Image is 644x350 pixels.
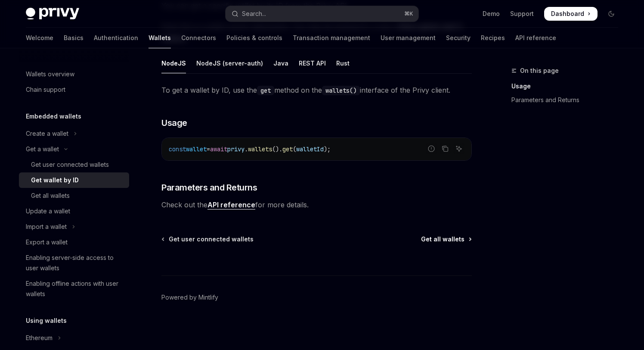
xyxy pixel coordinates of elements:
a: Recipes [481,28,505,48]
div: Get all wallets [31,191,70,201]
h5: Using wallets [26,316,67,326]
span: const [169,145,186,153]
a: Chain support [19,82,129,97]
span: walletId [296,145,324,153]
div: Create a wallet [26,128,68,139]
button: Toggle Get a wallet section [19,141,129,157]
div: Ethereum [26,333,53,343]
a: Demo [483,9,500,18]
div: REST API [299,53,326,73]
a: Update a wallet [19,203,129,219]
a: Get wallet by ID [19,172,129,188]
span: privy [227,145,245,153]
span: ( [293,145,296,153]
span: ); [324,145,331,153]
a: Policies & controls [226,28,282,48]
span: On this page [520,66,559,76]
a: API reference [207,200,255,209]
button: Toggle Ethereum section [19,330,129,346]
button: Toggle dark mode [604,7,618,21]
a: Support [510,9,534,18]
div: Chain support [26,84,65,95]
a: Get user connected wallets [19,157,129,172]
a: Dashboard [544,7,598,21]
a: Security [446,28,471,48]
button: Report incorrect code [426,143,437,154]
span: Dashboard [551,9,584,18]
span: To get a wallet by ID, use the method on the interface of the Privy client. [161,84,472,96]
span: wallet [186,145,207,153]
a: Powered by Mintlify [161,293,218,302]
div: Import a wallet [26,222,67,232]
a: Enabling offline actions with user wallets [19,276,129,302]
button: Toggle Create a wallet section [19,126,129,141]
span: Check out the for more details. [161,199,472,211]
span: Get user connected wallets [169,235,254,244]
span: get [282,145,293,153]
code: get [257,86,274,95]
span: = [207,145,210,153]
span: wallets [248,145,272,153]
div: Java [273,53,288,73]
a: Export a wallet [19,234,129,250]
a: Get user connected wallets [162,235,254,244]
button: Toggle Import a wallet section [19,219,129,234]
a: Parameters and Returns [511,93,625,107]
div: NodeJS [161,53,186,73]
a: Welcome [26,28,53,48]
span: Usage [161,117,187,129]
span: ⌘ K [404,10,413,17]
div: Search... [242,9,266,19]
a: Authentication [94,28,138,48]
img: dark logo [26,8,79,20]
a: API reference [515,28,556,48]
a: User management [381,28,436,48]
span: Parameters and Returns [161,181,257,194]
span: . [245,145,248,153]
a: Usage [511,79,625,93]
a: Enabling server-side access to user wallets [19,250,129,276]
a: Connectors [181,28,216,48]
a: Wallets overview [19,66,129,82]
span: await [210,145,227,153]
div: Rust [336,53,350,73]
button: Open search [226,6,418,22]
div: Enabling server-side access to user wallets [26,253,124,273]
div: Get user connected wallets [31,159,109,170]
div: Export a wallet [26,237,68,247]
a: Basics [64,28,84,48]
span: (). [272,145,282,153]
button: Copy the contents from the code block [440,143,451,154]
a: Get all wallets [421,235,471,244]
a: Transaction management [293,28,370,48]
a: Get all wallets [19,188,129,203]
div: Get wallet by ID [31,175,79,185]
div: Wallets overview [26,69,74,79]
code: wallets() [322,86,360,95]
div: Enabling offline actions with user wallets [26,278,124,299]
span: Get all wallets [421,235,464,244]
button: Ask AI [453,143,464,154]
div: Update a wallet [26,206,70,216]
div: NodeJS (server-auth) [196,53,263,73]
h5: Embedded wallets [26,111,81,122]
a: Wallets [149,28,171,48]
div: Get a wallet [26,144,59,154]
